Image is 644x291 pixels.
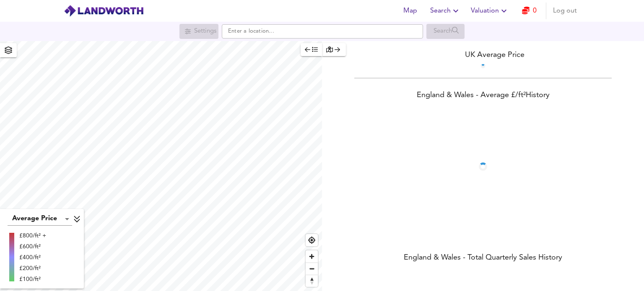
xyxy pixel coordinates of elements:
[19,275,46,283] div: £100/ft²
[322,252,644,264] div: England & Wales - Total Quarterly Sales History
[222,24,423,39] input: Enter a location...
[8,212,72,226] div: Average Price
[179,24,218,39] div: Search for a location first or explore the map
[516,3,543,19] button: 0
[19,232,46,240] div: £800/ft² +
[427,3,464,19] button: Search
[19,242,46,251] div: £600/ft²
[400,5,420,17] span: Map
[306,263,318,275] button: Zoom out
[467,3,512,19] button: Valuation
[306,250,318,263] button: Zoom in
[430,5,461,17] span: Search
[306,275,318,287] button: Reset bearing to north
[471,5,509,17] span: Valuation
[306,234,318,246] button: Find my location
[64,5,144,17] img: logo
[322,49,644,61] div: UK Average Price
[397,3,423,19] button: Map
[550,3,580,19] button: Log out
[553,5,577,17] span: Log out
[19,253,46,262] div: £400/ft²
[322,90,644,102] div: England & Wales - Average £/ ft² History
[19,264,46,273] div: £200/ft²
[306,263,318,275] span: Zoom out
[522,5,537,17] a: 0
